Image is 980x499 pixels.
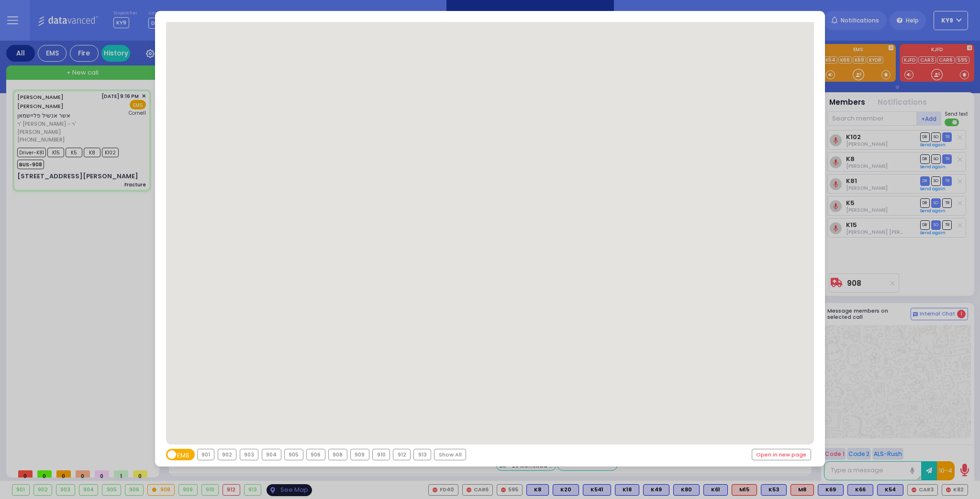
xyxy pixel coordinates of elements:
[434,449,466,460] div: Show All
[240,449,258,460] div: 903
[285,449,303,460] div: 905
[307,449,325,460] div: 906
[262,449,281,460] div: 904
[351,449,369,460] div: 909
[218,449,236,460] div: 902
[198,449,214,460] div: 901
[414,449,431,460] div: 913
[393,449,410,460] div: 912
[373,449,390,460] div: 910
[329,449,347,460] div: 908
[752,449,811,460] a: Open in new page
